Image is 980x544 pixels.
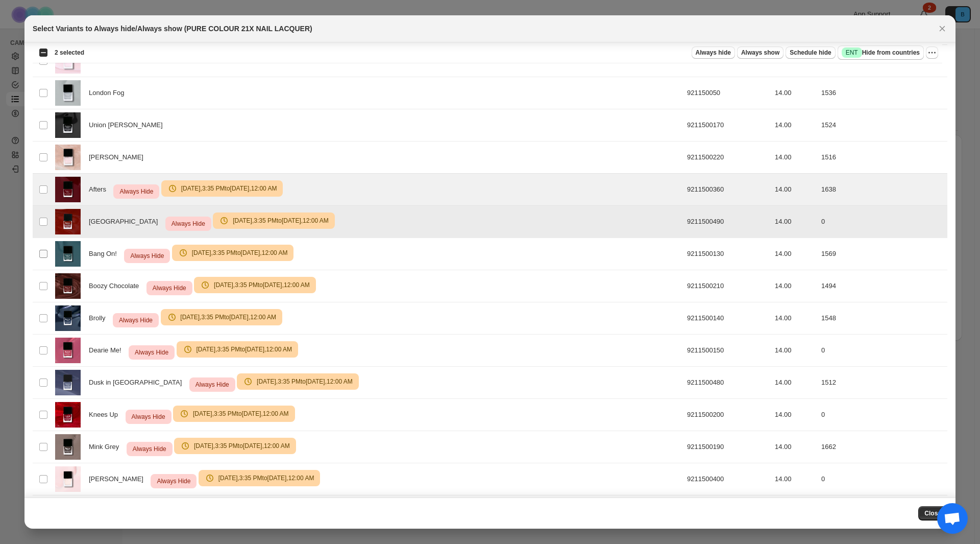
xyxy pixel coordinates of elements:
[215,474,314,482] span: [DATE] , 3:35 PM to [DATE] , 12:00 AM
[188,249,287,257] span: [DATE] , 3:35 PM to [DATE] , 12:00 AM
[253,377,352,386] span: [DATE] , 3:35 PM to [DATE] , 12:00 AM
[772,174,818,206] td: 14.00
[55,466,81,492] img: sandy_bum_pdp_image_1.webp
[937,503,968,534] a: Open chat
[790,49,831,57] span: Schedule hide
[684,270,772,302] td: 9211500210
[772,367,818,399] td: 14.00
[193,345,292,353] span: [DATE] , 3:35 PM to [DATE] , 12:00 AM
[89,410,124,420] span: Knees Up
[772,335,818,367] td: 14.00
[193,379,231,391] span: Always Hide
[772,109,818,141] td: 14.00
[918,506,947,521] button: Close
[89,474,149,484] span: [PERSON_NAME]
[924,509,941,517] span: Close
[772,238,818,270] td: 14.00
[89,120,168,130] span: Union [PERSON_NAME]
[55,370,81,395] img: dusk_in_devon_pdp_image_1.webp
[786,46,835,59] button: Schedule hide
[89,217,163,227] span: [GEOGRAPHIC_DATA]
[818,431,947,463] td: 1662
[89,313,111,323] span: Brolly
[55,112,81,138] img: pure-colour-21x-nail-lacquernail-polish-4391354.jpg
[772,206,818,238] td: 14.00
[684,302,772,335] td: 9211500140
[89,152,149,162] span: [PERSON_NAME]
[117,185,155,198] span: Always Hide
[818,302,947,335] td: 1548
[684,335,772,367] td: 9211500150
[818,495,947,528] td: 1647
[131,443,168,455] span: Always Hide
[737,46,783,59] button: Always show
[818,238,947,270] td: 1569
[55,145,81,170] img: pure-colour-21x-nail-lacquernail-polish-6067685.jpg
[741,49,779,57] span: Always show
[818,335,947,367] td: 0
[772,431,818,463] td: 14.00
[89,345,127,356] span: Dearie Me!
[89,442,125,452] span: Mink Grey
[55,80,81,106] img: pure-colour-21x-nail-lacquernail-polish-3268682.jpg
[55,273,81,299] img: boozy_chocolate_pdp_image_1.webp
[684,431,772,463] td: 9211500190
[229,217,328,225] span: [DATE] , 3:35 PM to [DATE] , 12:00 AM
[684,174,772,206] td: 9211500360
[133,346,170,359] span: Always Hide
[818,77,947,109] td: 1536
[684,495,772,528] td: 9211500450
[684,141,772,174] td: 9211500220
[89,377,187,388] span: Dusk in [GEOGRAPHIC_DATA]
[190,442,289,450] span: [DATE] , 3:35 PM to [DATE] , 12:00 AM
[169,218,207,230] span: Always Hide
[89,249,122,259] span: Bang On!
[772,463,818,495] td: 14.00
[772,270,818,302] td: 14.00
[818,141,947,174] td: 1516
[684,206,772,238] td: 9211500490
[117,314,155,326] span: Always Hide
[55,338,81,363] img: dearie_me_pdp_image_1.webp
[818,463,947,495] td: 0
[684,463,772,495] td: 9211500400
[684,367,772,399] td: 9211500480
[684,109,772,141] td: 9211500170
[696,49,731,57] span: Always hide
[772,302,818,335] td: 14.00
[818,206,947,238] td: 0
[55,209,81,234] img: amber_coast_pdp_image_1.webp
[926,46,938,59] button: More actions
[128,250,166,262] span: Always Hide
[772,141,818,174] td: 14.00
[89,88,130,98] span: London Fog
[772,77,818,109] td: 14.00
[684,399,772,431] td: 9211500200
[818,109,947,141] td: 1524
[846,49,858,57] span: ENT
[684,238,772,270] td: 9211500130
[818,399,947,431] td: 0
[55,402,81,428] img: knees_up_pdp_image_1.webp
[178,184,277,193] span: [DATE] , 3:35 PM to [DATE] , 12:00 AM
[177,313,276,321] span: [DATE] , 3:35 PM to [DATE] , 12:00 AM
[189,410,288,418] span: [DATE] , 3:35 PM to [DATE] , 12:00 AM
[818,367,947,399] td: 1512
[151,282,188,294] span: Always Hide
[55,49,84,57] span: 2 selected
[130,411,167,423] span: Always Hide
[818,174,947,206] td: 1638
[842,48,920,58] span: Hide from countries
[55,177,81,202] img: afters_pdp_image_1.webp
[772,495,818,528] td: 14.00
[55,241,81,267] img: bang_on_pdp_image_1.webp
[692,46,735,59] button: Always hide
[33,23,312,34] h2: Select Variants to Always hide/Always show (PURE COLOUR 21X NAIL LACQUER)
[684,77,772,109] td: 921150050
[838,45,924,60] button: SuccessENTHide from countries
[772,399,818,431] td: 14.00
[155,475,192,487] span: Always Hide
[935,21,949,36] button: Close
[55,305,81,331] img: brolly_pdp_image_1.webp
[818,270,947,302] td: 1494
